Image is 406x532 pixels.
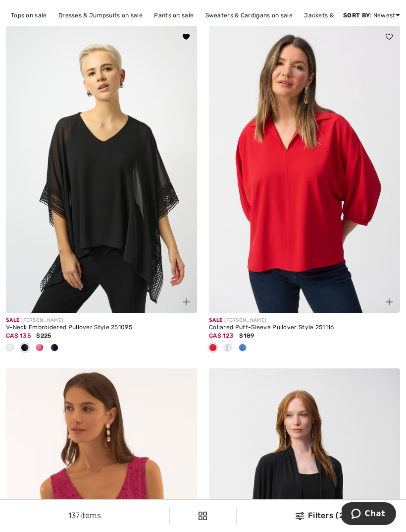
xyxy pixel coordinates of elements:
span: $225 [36,332,51,339]
span: Sale [209,317,222,323]
img: Filters [296,512,304,520]
div: Bubble gum [32,340,47,356]
div: Vanilla [2,340,17,356]
img: Filters [199,512,207,520]
img: V-Neck Embroidered Pullover Style 251095. Vanilla [6,26,197,313]
div: : Newest [343,11,400,20]
div: Midnight Blue [47,340,62,356]
div: [PERSON_NAME] [209,317,400,324]
div: V-Neck Embroidered Pullover Style 251095 [6,324,197,331]
a: Sweaters & Cardigans on sale [201,9,298,22]
iframe: Opens a widget where you can chat to one of our agents [342,502,396,527]
div: Black [17,340,32,356]
a: Jackets & Blazers on sale [299,9,385,22]
img: plus_v2.svg [386,298,393,305]
div: Collared Puff-Sleeve Pullover Style 251116 [209,324,400,331]
a: Pants on sale [149,9,199,22]
div: Radiant red [205,340,220,356]
div: Coastal blue [235,340,250,356]
span: $189 [239,332,254,339]
div: Filters (2) [243,510,400,522]
span: 137 [68,511,80,520]
a: Dresses & Jumpsuits on sale [53,9,148,22]
strong: Sort By [343,12,370,19]
img: heart_black_full.svg [386,34,393,40]
div: [PERSON_NAME] [6,317,197,324]
div: Off White [220,340,235,356]
span: Sale [6,317,19,323]
img: heart_black.svg [183,34,190,40]
a: Tops on sale [6,9,52,22]
span: CA$ 135 [6,332,31,339]
img: plus_v2.svg [183,298,190,305]
span: CA$ 123 [209,332,234,339]
img: Collared Puff-Sleeve Pullover Style 251116. Radiant red [209,26,400,313]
